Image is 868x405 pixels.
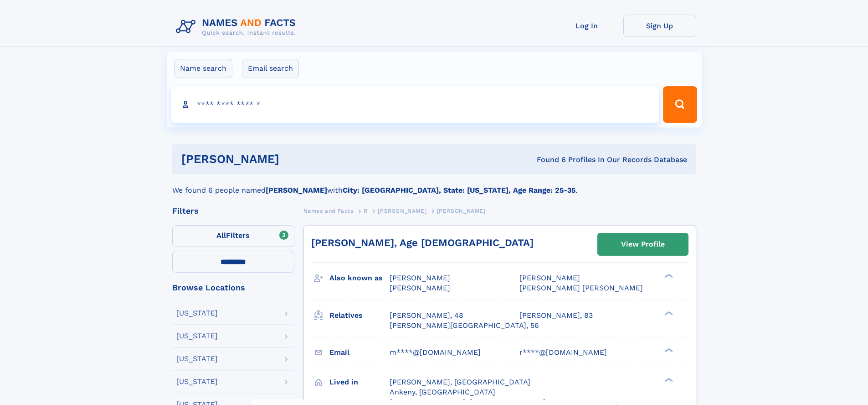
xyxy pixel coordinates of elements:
[311,237,534,248] a: [PERSON_NAME], Age [DEMOGRAPHIC_DATA]
[364,205,368,216] a: R
[172,15,303,39] img: Logo Names and Facts
[329,374,390,390] h3: Lived in
[174,59,232,78] label: Name search
[329,308,390,323] h3: Relatives
[242,59,299,78] label: Email search
[172,225,294,247] label: Filters
[172,174,696,196] div: We found 6 people named with .
[176,332,218,340] div: [US_STATE]
[623,15,696,37] a: Sign Up
[172,207,294,215] div: Filters
[663,310,673,316] div: ❯
[172,284,294,292] div: Browse Locations
[519,310,593,321] a: [PERSON_NAME], 83
[663,86,697,123] button: Search Button
[181,153,408,165] h1: [PERSON_NAME]
[408,155,687,165] div: Found 6 Profiles In Our Records Database
[663,377,673,383] div: ❯
[266,186,327,195] b: [PERSON_NAME]
[176,378,218,385] div: [US_STATE]
[390,310,463,321] a: [PERSON_NAME], 48
[176,355,218,363] div: [US_STATE]
[390,378,530,386] span: [PERSON_NAME], [GEOGRAPHIC_DATA]
[519,274,580,282] span: [PERSON_NAME]
[390,321,539,331] a: [PERSON_NAME][GEOGRAPHIC_DATA], 56
[343,186,575,195] b: City: [GEOGRAPHIC_DATA], State: [US_STATE], Age Range: 25-35
[550,15,623,37] a: Log In
[329,345,390,360] h3: Email
[216,231,226,240] span: All
[329,270,390,286] h3: Also known as
[437,208,486,214] span: [PERSON_NAME]
[598,233,688,255] a: View Profile
[390,388,495,396] span: Ankeny, [GEOGRAPHIC_DATA]
[364,208,368,214] span: R
[176,310,218,317] div: [US_STATE]
[663,273,673,279] div: ❯
[519,284,643,292] span: [PERSON_NAME] [PERSON_NAME]
[621,234,665,255] div: View Profile
[171,86,659,123] input: search input
[303,205,354,216] a: Names and Facts
[378,205,426,216] a: [PERSON_NAME]
[663,347,673,353] div: ❯
[390,284,450,292] span: [PERSON_NAME]
[390,274,450,282] span: [PERSON_NAME]
[378,208,426,214] span: [PERSON_NAME]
